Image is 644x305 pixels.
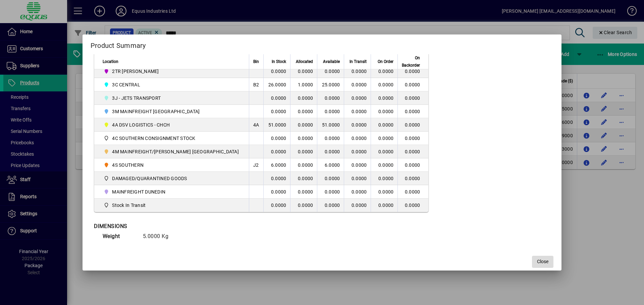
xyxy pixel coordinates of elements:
td: 0.0000 [290,145,317,158]
td: 0.0000 [290,105,317,118]
span: 0.0000 [378,136,394,141]
span: 0.0000 [378,162,394,168]
span: Close [537,258,548,265]
td: 0.0000 [397,172,428,185]
span: Stock In Transit [103,201,241,209]
span: 0.0000 [352,136,367,141]
span: 0.0000 [378,149,394,154]
span: 0.0000 [352,149,367,154]
span: 0.0000 [378,176,394,181]
td: 0.0000 [397,65,428,78]
td: 0.0000 [263,132,290,145]
h2: Product Summary [83,34,562,54]
td: 4A [249,118,264,132]
span: 2TR TOM RYAN CARTAGE [103,67,241,75]
td: 51.0000 [317,118,344,132]
td: 26.0000 [263,78,290,91]
span: 4C SOUTHERN CONSIGNMENT STOCK [103,134,241,142]
span: 0.0000 [352,122,367,128]
span: 0.0000 [378,203,394,208]
span: 0.0000 [378,69,394,74]
span: 0.0000 [352,189,367,195]
span: DAMAGED/QUARANTINED GOODS [103,174,241,182]
td: 0.0000 [317,105,344,118]
td: 51.0000 [263,118,290,132]
td: 0.0000 [263,199,290,212]
span: 3M MAINFREIGHT [GEOGRAPHIC_DATA] [112,108,200,115]
span: 3M MAINFREIGHT WELLINGTON [103,107,241,116]
span: 4M MAINFREIGHT/[PERSON_NAME] [GEOGRAPHIC_DATA] [112,148,239,155]
td: 6.0000 [263,158,290,172]
td: 0.0000 [263,91,290,105]
td: 0.0000 [397,145,428,158]
td: 0.0000 [290,91,317,105]
span: 4A DSV LOGISTICS - CHCH [103,121,241,129]
td: B2 [249,78,264,91]
div: DIMENSIONS [94,222,262,230]
span: 4S SOUTHERN [103,161,241,169]
td: 0.0000 [290,65,317,78]
td: 0.0000 [317,172,344,185]
span: In Transit [350,58,367,65]
span: Bin [253,58,259,65]
td: 0.0000 [397,132,428,145]
td: 0.0000 [290,199,317,212]
span: Stock In Transit [112,202,146,209]
td: Weight [99,232,140,241]
td: 0.0000 [263,145,290,158]
span: 0.0000 [352,69,367,74]
span: 3J - JETS TRANSPORT [103,94,241,102]
span: 0.0000 [378,189,394,195]
button: Close [532,256,553,268]
td: 0.0000 [317,145,344,158]
span: 0.0000 [352,82,367,87]
td: 0.0000 [317,91,344,105]
td: 0.0000 [317,132,344,145]
td: 0.0000 [317,65,344,78]
td: 0.0000 [397,158,428,172]
td: J2 [249,158,264,172]
td: 0.0000 [263,172,290,185]
span: In Stock [272,58,286,65]
span: Available [323,58,340,65]
td: 0.0000 [397,105,428,118]
span: 0.0000 [352,162,367,168]
span: On Backorder [402,54,420,69]
span: 4C SOUTHERN CONSIGNMENT STOCK [112,135,195,142]
td: 0.0000 [317,185,344,199]
span: 0.0000 [352,176,367,181]
td: 0.0000 [290,132,317,145]
td: 0.0000 [397,199,428,212]
span: 0.0000 [378,109,394,114]
span: 0.0000 [352,95,367,101]
td: 0.0000 [317,199,344,212]
span: 4S SOUTHERN [112,162,144,168]
span: 0.0000 [352,109,367,114]
span: 3C CENTRAL [103,81,241,89]
td: 0.0000 [290,185,317,199]
td: 0.0000 [397,91,428,105]
td: 1.0000 [290,78,317,91]
span: 3J - JETS TRANSPORT [112,95,161,101]
td: 0.0000 [397,185,428,199]
td: 6.0000 [317,158,344,172]
span: 0.0000 [378,82,394,87]
td: 5.0000 Kg [140,232,180,241]
span: Location [103,58,118,65]
td: 0.0000 [290,118,317,132]
span: MAINFREIGHT DUNEDIN [112,188,165,195]
td: 25.0000 [317,78,344,91]
span: On Order [378,58,393,65]
span: Allocated [296,58,313,65]
td: 0.0000 [397,78,428,91]
td: 0.0000 [263,65,290,78]
span: 4M MAINFREIGHT/OWENS CHRISTCHURCH [103,148,241,156]
td: 0.0000 [290,172,317,185]
td: 0.0000 [397,118,428,132]
span: 3C CENTRAL [112,81,140,88]
span: 0.0000 [378,122,394,128]
td: 0.0000 [290,158,317,172]
span: 0.0000 [378,95,394,101]
span: 0.0000 [352,203,367,208]
span: 4A DSV LOGISTICS - CHCH [112,122,170,128]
